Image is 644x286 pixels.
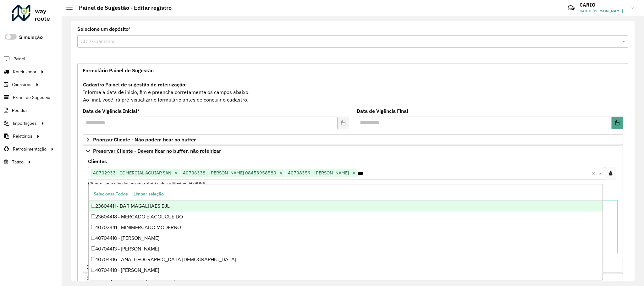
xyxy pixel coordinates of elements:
[88,157,107,165] label: Clientes
[89,212,603,222] div: 23604418 - MERCADO E ACOUGUE DO
[181,169,278,177] span: 40706338 - [PERSON_NAME] 08453958580
[83,156,623,261] div: Preservar Cliente - Devem ficar no buffer, não roteirizar
[13,94,50,101] span: Painel de Sugestão
[77,25,130,33] label: Selecione um depósito
[13,120,37,127] span: Importações
[93,137,196,142] span: Priorizar Cliente - Não podem ficar no buffer
[13,133,32,140] span: Relatórios
[12,81,31,88] span: Cadastros
[83,273,623,284] a: Cliente para Multi-CDD/Internalização
[14,56,25,62] span: Painel
[13,69,36,75] span: Roteirizador
[89,254,603,265] div: 40704416 - ANA [GEOGRAPHIC_DATA][DEMOGRAPHIC_DATA]
[89,265,603,276] div: 40704418 - [PERSON_NAME]
[592,169,597,177] span: Clear all
[93,148,221,153] span: Preservar Cliente - Devem ficar no buffer, não roteirizar
[93,276,182,281] span: Cliente para Multi-CDD/Internalização
[357,107,408,115] label: Data de Vigência Final
[89,222,603,233] div: 40703441 - MINIMERCADO MODERNO
[83,134,623,145] a: Priorizar Cliente - Não podem ficar no buffer
[278,169,284,177] span: ×
[580,2,627,8] h3: CARIO
[564,1,578,15] a: Contato Rápido
[580,8,627,14] span: CARIO [PERSON_NAME]
[12,107,28,114] span: Pedidos
[83,146,623,156] a: Preservar Cliente - Devem ficar no buffer, não roteirizar
[351,169,357,177] span: ×
[91,189,131,199] button: Selecionar Todos
[83,80,623,104] div: Informe a data de inicio, fim e preencha corretamente os campos abaixo. Ao final, você irá pré-vi...
[612,117,623,129] button: Choose Date
[173,169,179,177] span: ×
[83,262,623,272] a: Cliente para Recarga
[83,68,154,73] span: Formulário Painel de Sugestão
[83,107,140,115] label: Data de Vigência Inicial
[89,233,603,244] div: 40704410 - [PERSON_NAME]
[13,146,47,152] span: Retroalimentação
[73,4,172,11] h2: Painel de Sugestão - Editar registro
[91,169,173,177] span: 40702933 - COMERCIAL AGUIAR SAN
[131,189,167,199] button: Limpar seleção
[89,201,603,212] div: 23604411 - BAR MAGALHAES BJL
[12,159,24,165] span: Tático
[83,81,187,88] strong: Cadastro Painel de sugestão de roteirização:
[286,169,351,177] span: 40708359 - [PERSON_NAME]
[19,34,43,41] label: Simulação
[89,244,603,254] div: 40704413 - [PERSON_NAME]
[88,184,603,280] ng-dropdown-panel: Options list
[88,181,205,186] small: Clientes que não devem ser roteirizados – Máximo 50 PDVS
